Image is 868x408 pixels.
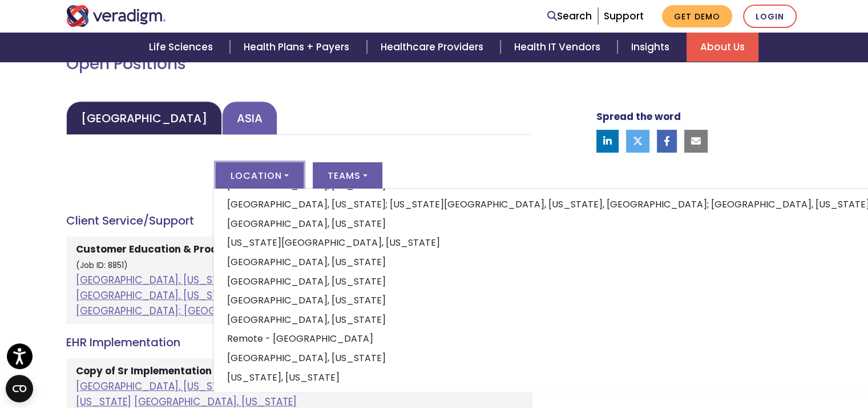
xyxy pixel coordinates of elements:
[247,379,410,393] a: [GEOGRAPHIC_DATA], [US_STATE]
[230,33,366,62] a: Health Plans + Payers
[743,5,797,28] a: Login
[596,110,681,123] strong: Spread the word
[617,33,687,62] a: Insights
[66,335,532,349] h4: EHR Implementation
[604,9,644,23] a: Support
[241,379,244,393] span: |
[222,101,277,135] a: Asia
[662,5,732,27] a: Get Demo
[687,33,758,62] a: About Us
[66,54,532,74] h2: Open Positions
[66,214,532,227] h4: Client Service/Support
[76,379,239,393] a: [GEOGRAPHIC_DATA], [US_STATE]
[76,273,516,318] a: [GEOGRAPHIC_DATA], [US_STATE]; [GEOGRAPHIC_DATA], [US_STATE], [GEOGRAPHIC_DATA]; [GEOGRAPHIC_DATA...
[500,33,617,62] a: Health IT Vendors
[66,5,166,27] img: Veradigm logo
[66,101,222,135] a: [GEOGRAPHIC_DATA]
[367,33,500,62] a: Healthcare Providers
[6,375,33,402] button: Open CMP widget
[313,162,382,189] button: Teams
[216,162,304,189] button: Location
[135,33,230,62] a: Life Sciences
[547,9,592,24] a: Search
[76,260,128,271] small: (Job ID: 8851)
[413,379,415,393] span: |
